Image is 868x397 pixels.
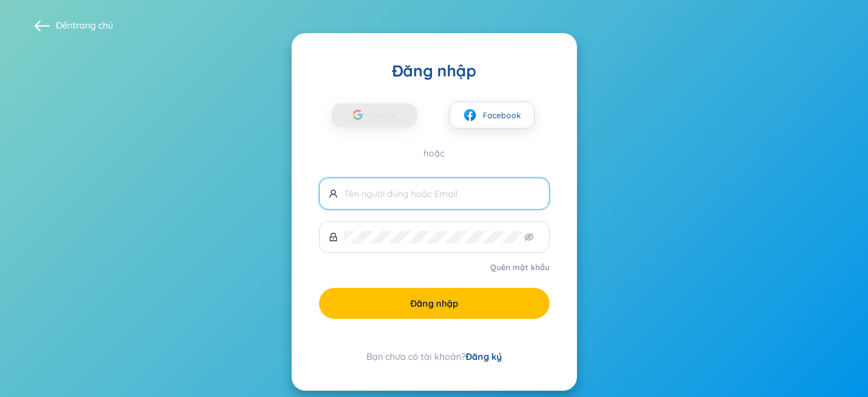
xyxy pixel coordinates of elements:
font: Quên mật khẩu [490,262,550,272]
a: Quên mật khẩu [490,262,550,273]
button: Google [332,103,417,127]
font: Đăng nhập [410,298,458,309]
font: Đến [56,19,72,31]
font: hoặc [423,147,445,159]
a: Đăng ký [466,351,502,362]
img: facebook [463,108,477,122]
font: Google [369,110,396,121]
span: khóa [329,232,338,242]
input: Tên người dùng hoặc Email [344,187,540,200]
font: Facebook [483,110,521,121]
a: trang chủ [72,19,113,31]
font: Bạn chưa có tài khoản? [366,351,466,362]
span: mắt không nhìn thấy được [524,232,534,242]
font: Đăng nhập [392,61,476,81]
button: facebookFacebook [449,102,535,129]
button: Đăng nhập [319,288,550,319]
span: người dùng [329,189,338,198]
